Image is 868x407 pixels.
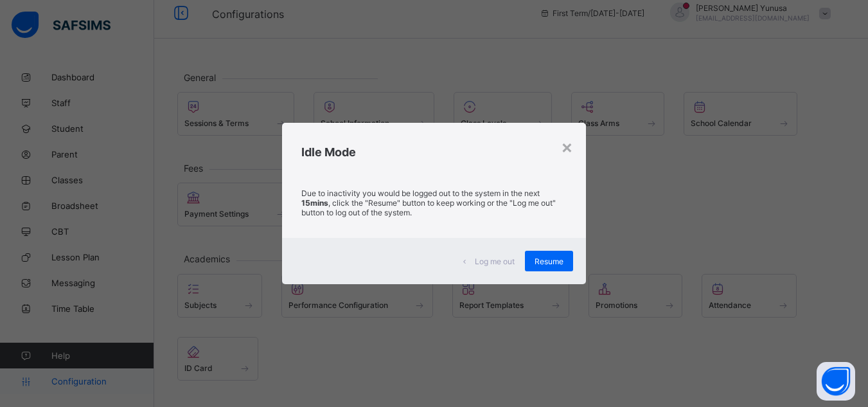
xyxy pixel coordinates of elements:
div: × [561,136,573,158]
span: Log me out [475,257,515,266]
h2: Idle Mode [301,145,567,159]
strong: 15mins [301,198,328,208]
button: Open asap [817,362,855,401]
span: Resume [535,257,563,266]
p: Due to inactivity you would be logged out to the system in the next , click the "Resume" button t... [301,188,567,217]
